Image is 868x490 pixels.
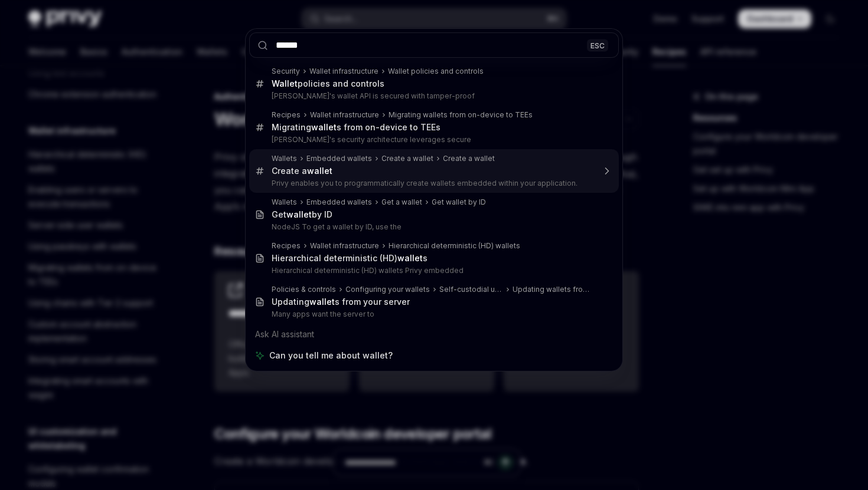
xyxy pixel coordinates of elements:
[309,297,335,307] b: wallet
[272,91,594,101] p: [PERSON_NAME]'s wallet API is secured with tamper-proof
[381,198,422,207] div: Get a wallet
[443,154,495,163] div: Create a wallet
[272,310,594,319] p: Many apps want the server to
[272,122,440,133] div: Migrating s from on-device to TEEs
[272,222,594,232] p: NodeJS To get a wallet by ID, use the
[389,110,533,120] div: Migrating wallets from on-device to TEEs
[272,110,301,120] div: Recipes
[345,285,430,294] div: Configuring your wallets
[272,78,298,88] b: Wallet
[397,253,423,263] b: wallet
[272,285,336,294] div: Policies & controls
[272,135,594,144] p: [PERSON_NAME]'s security architecture leverages secure
[311,122,337,132] b: wallet
[272,266,594,275] p: Hierarchical deterministic (HD) wallets Privy embedded
[432,198,486,207] div: Get wallet by ID
[272,198,297,207] div: Wallets
[513,285,594,294] div: Updating wallets from your server
[272,67,300,76] div: Security
[381,154,433,163] div: Create a wallet
[272,209,332,220] div: Get by ID
[307,166,332,176] b: wallet
[310,110,379,120] div: Wallet infrastructure
[306,198,372,207] div: Embedded wallets
[269,350,393,361] span: Can you tell me about wallet?
[272,78,384,89] div: policies and controls
[272,253,428,264] div: Hierarchical deterministic (HD) s
[309,67,378,76] div: Wallet infrastructure
[388,67,484,76] div: Wallet policies and controls
[389,241,520,251] div: Hierarchical deterministic (HD) wallets
[272,154,297,163] div: Wallets
[306,154,372,163] div: Embedded wallets
[439,285,503,294] div: Self-custodial user wallets
[587,39,608,51] div: ESC
[310,241,379,251] div: Wallet infrastructure
[272,241,301,251] div: Recipes
[272,297,410,307] div: Updating s from your server
[286,209,312,219] b: wallet
[249,324,619,345] div: Ask AI assistant
[272,179,594,188] p: Privy enables you to programmatically create wallets embedded within your application.
[272,166,332,176] div: Create a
